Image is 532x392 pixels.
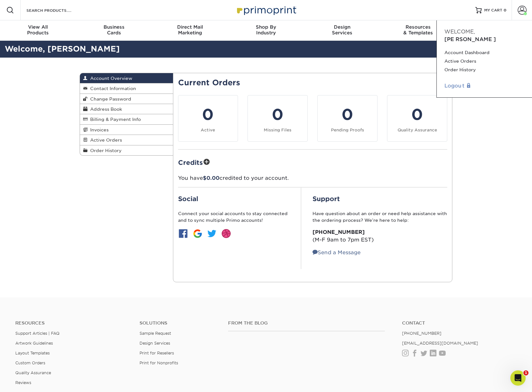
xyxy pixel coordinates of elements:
a: Active Orders [444,57,524,66]
h4: Resources [15,320,130,326]
p: Have question about an order or need help assistance with the ordering process? We’re here to help: [313,210,447,223]
img: btn-facebook.jpg [178,228,188,239]
a: 0 Missing Files [248,95,308,142]
a: Print for Nonprofits [140,360,178,365]
a: Account Dashboard [444,48,524,57]
img: btn-dribbble.jpg [221,228,231,239]
h4: Solutions [140,320,219,326]
span: Design [304,24,380,30]
small: Pending Proofs [331,128,364,132]
img: btn-twitter.jpg [207,228,217,239]
span: Address Book [88,107,122,112]
span: Active Orders [88,137,122,143]
a: Contact [402,320,517,326]
span: 1 [523,370,528,375]
div: Cards [76,24,152,36]
span: Change Password [88,96,131,101]
a: [PHONE_NUMBER] [402,331,442,336]
span: Welcome, [444,29,475,35]
a: Change Password [80,94,173,104]
a: Billing & Payment Info [80,114,173,124]
h2: Social [178,195,290,203]
h2: Credits [178,157,448,167]
a: Contact Information [80,83,173,94]
a: Send a Message [313,249,361,255]
a: Shop ByIndustry [228,20,304,41]
a: Order History [80,145,173,155]
a: 0 Active [178,95,238,142]
h2: Support [313,195,447,203]
div: 0 [182,103,234,126]
div: Services [304,24,380,36]
h4: From the Blog [228,320,385,326]
span: [PERSON_NAME] [444,36,496,42]
small: Missing Files [264,128,291,132]
a: Design Services [140,341,170,346]
span: Invoices [88,127,109,132]
a: Artwork Guidelines [15,341,53,346]
div: & Templates [380,24,456,36]
span: Contact Information [88,86,136,91]
div: 0 [252,103,304,126]
a: 0 Quality Assurance [387,95,447,142]
div: 0 [391,103,443,126]
span: Business [76,24,152,30]
a: Direct MailMarketing [152,20,228,41]
a: BusinessCards [76,20,152,41]
a: [EMAIL_ADDRESS][DOMAIN_NAME] [402,341,478,346]
img: btn-google.jpg [192,228,203,239]
a: 0 Pending Proofs [317,95,377,142]
iframe: Google Customer Reviews [2,373,54,390]
img: Primoprint [234,3,298,17]
a: Sample Request [140,331,171,336]
small: Quality Assurance [398,128,437,132]
a: Account Overview [80,73,173,83]
span: Order History [88,148,122,153]
span: Shop By [228,24,304,30]
a: Resources& Templates [380,20,456,41]
p: (M-F 9am to 7pm EST) [313,228,447,244]
a: Address Book [80,104,173,114]
a: Print for Resellers [140,351,174,355]
a: Layout Templates [15,351,50,355]
p: You have credited to your account. [178,174,448,182]
a: Support Articles | FAQ [15,331,60,336]
a: Active Orders [80,135,173,145]
h2: Current Orders [178,78,448,87]
a: Custom Orders [15,360,45,365]
iframe: Intercom live chat [510,370,526,386]
div: Marketing [152,24,228,36]
a: DesignServices [304,20,380,41]
a: Order History [444,66,524,74]
span: MY CART [484,8,502,13]
a: Invoices [80,125,173,135]
div: 0 [321,103,373,126]
span: Resources [380,24,456,30]
a: Logout [444,82,524,90]
input: SEARCH PRODUCTS..... [26,6,88,14]
p: Connect your social accounts to stay connected and to sync multiple Primo accounts! [178,210,290,223]
div: Industry [228,24,304,36]
span: Billing & Payment Info [88,117,141,122]
a: Quality Assurance [15,370,51,375]
span: Account Overview [88,76,132,81]
span: Direct Mail [152,24,228,30]
span: $0.00 [203,175,219,181]
strong: [PHONE_NUMBER] [313,229,365,235]
small: Active [201,128,215,132]
span: 0 [504,8,507,12]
